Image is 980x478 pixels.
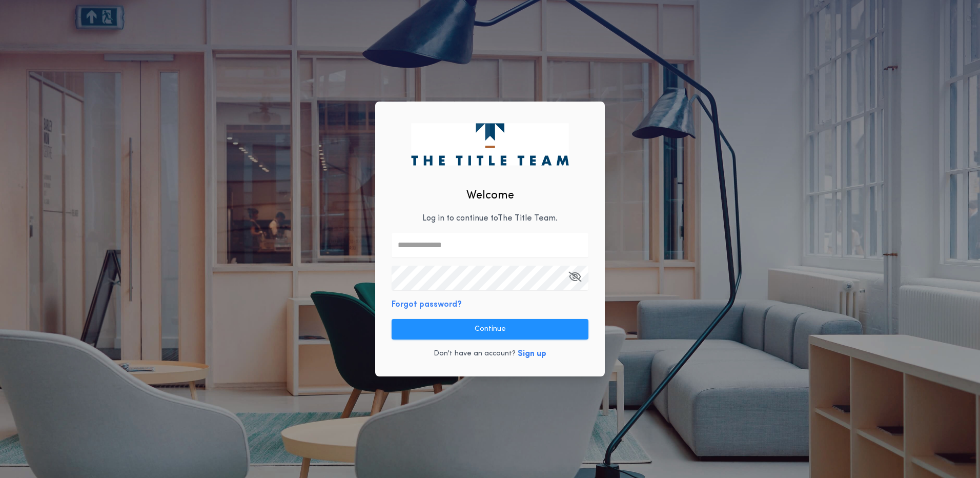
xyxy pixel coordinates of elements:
img: logo [411,123,568,165]
p: Don't have an account? [434,349,516,359]
button: Forgot password? [392,298,462,311]
p: Log in to continue to The Title Team . [422,212,558,225]
button: Continue [392,319,588,340]
h2: Welcome [466,187,514,204]
button: Sign up [518,348,546,360]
